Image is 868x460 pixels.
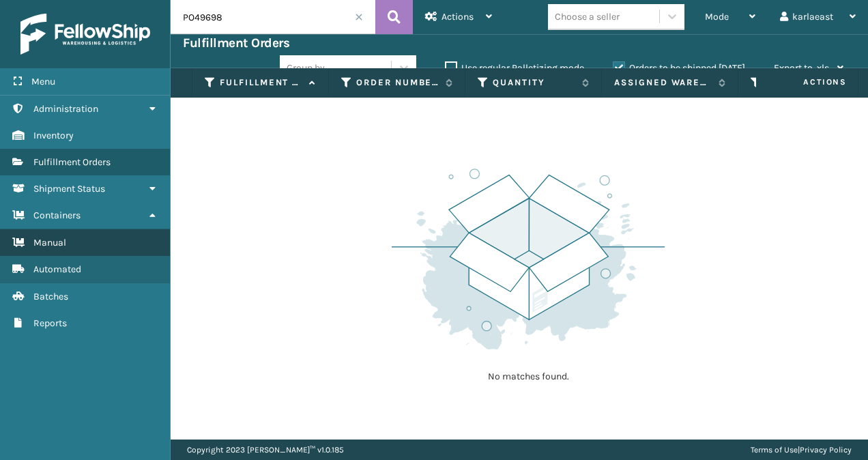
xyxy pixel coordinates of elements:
span: Actions [760,71,855,94]
span: Fulfillment Orders [33,156,111,168]
span: Manual [33,237,66,248]
div: Choose a seller [555,10,620,24]
span: Batches [33,291,68,302]
label: Orders to be shipped [DATE] [613,62,745,74]
span: Containers [33,210,81,221]
h3: Fulfillment Orders [183,35,289,51]
span: Reports [33,317,67,329]
span: Export to .xls [774,62,829,74]
div: Group by [287,61,325,75]
p: Copyright 2023 [PERSON_NAME]™ v 1.0.185 [187,440,344,460]
span: Actions [442,11,474,23]
label: Assigned Warehouse [614,76,712,89]
label: Use regular Palletizing mode [445,62,584,74]
span: Shipment Status [33,183,105,195]
a: Terms of Use [751,445,798,455]
label: Fulfillment Order Id [220,76,302,89]
span: Menu [31,76,55,87]
label: Quantity [493,76,575,89]
div: | [751,440,852,460]
span: Automated [33,263,81,275]
a: Privacy Policy [800,445,852,455]
span: Administration [33,103,98,115]
label: Order Number [356,76,439,89]
span: Inventory [33,130,74,141]
span: Mode [705,11,729,23]
img: logo [20,14,150,55]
